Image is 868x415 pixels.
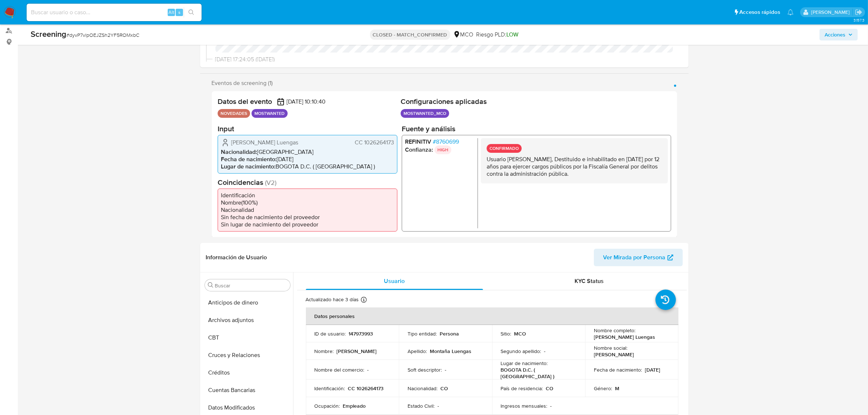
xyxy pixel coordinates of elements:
[476,31,519,39] span: Riesgo PLD:
[645,366,660,373] p: [DATE]
[825,29,845,40] span: Acciones
[501,360,548,366] p: Lugar de nacimiento :
[550,403,552,409] p: -
[408,403,435,409] p: Estado Civil :
[168,9,174,16] span: Alt
[507,30,519,39] span: LOW
[594,345,627,351] p: Nombre social :
[594,249,683,266] button: Ver Mirada por Persona
[306,307,678,325] th: Datos personales
[202,364,293,381] button: Créditos
[820,29,858,40] button: Acciones
[408,385,437,392] p: Nacionalidad :
[202,294,293,311] button: Anticipos de dinero
[408,348,427,354] p: Apellido :
[440,330,459,337] p: Persona
[594,327,635,334] p: Nombre completo :
[349,330,373,337] p: 147973993
[315,403,340,409] p: Ocupación :
[343,403,366,409] p: Empleado
[437,403,439,409] p: -
[594,385,612,392] p: Género :
[430,348,471,354] p: Montaña Luengas
[501,403,548,409] p: Ingresos mensuales :
[337,348,377,354] p: [PERSON_NAME]
[206,254,267,261] h1: Información de Usuario
[501,366,574,380] p: BOGOTA D.C. ( [GEOGRAPHIC_DATA] )
[348,385,384,392] p: CC 1026264173
[208,282,214,288] button: Buscar
[215,282,287,289] input: Buscar
[501,385,543,392] p: País de residencia :
[594,334,655,340] p: [PERSON_NAME] Luengas
[853,17,864,23] span: 3.157.3
[202,346,293,364] button: Cruces y Relaciones
[603,249,666,266] span: Ver Mirada por Persona
[501,330,511,337] p: Sitio :
[445,366,446,373] p: -
[855,8,863,16] a: Salir
[440,385,448,392] p: CO
[184,7,199,18] button: search-icon
[315,348,334,354] p: Nombre :
[811,9,852,16] p: juan.montanobonaga@mercadolibre.com.co
[453,31,474,39] div: MCO
[66,31,139,39] span: # dyvP7vlpOEJZSh2YF5ROMxbC
[787,9,794,15] a: Notificaciones
[202,329,293,346] button: CBT
[501,348,541,354] p: Segundo apellido :
[178,9,180,16] span: s
[739,8,780,16] span: Accesos rápidos
[546,385,554,392] p: CO
[408,366,442,373] p: Soft descriptor :
[306,296,359,303] p: Actualizado hace 3 días
[202,311,293,329] button: Archivos adjuntos
[315,330,346,337] p: ID de usuario :
[215,55,680,63] span: [DATE] 17:24:05 ([DATE])
[575,277,604,285] span: KYC Status
[514,330,526,337] p: MCO
[367,366,369,373] p: -
[408,330,437,337] p: Tipo entidad :
[370,30,450,40] p: CLOSED - MATCH_CONFIRMED
[315,366,365,373] p: Nombre del comercio :
[27,8,202,17] input: Buscar usuario o caso...
[31,28,66,40] b: Screening
[594,351,634,358] p: [PERSON_NAME]
[544,348,546,354] p: -
[202,381,293,399] button: Cuentas Bancarias
[315,385,345,392] p: Identificación :
[594,366,642,373] p: Fecha de nacimiento :
[384,277,405,285] span: Usuario
[615,385,619,392] p: M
